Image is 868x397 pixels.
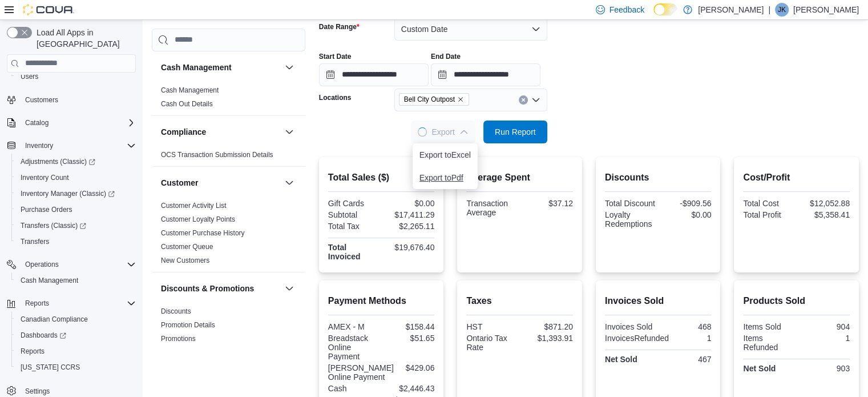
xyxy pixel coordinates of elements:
span: Promotion Details [161,320,215,330]
div: $1,393.91 [522,334,573,343]
button: LoadingExport [411,121,475,143]
div: $37.12 [522,199,573,208]
a: Users [16,70,43,83]
a: Customers [21,93,63,107]
span: Inventory Manager (Classic) [21,189,115,198]
span: Adjustments (Classic) [21,157,95,166]
a: Cash Management [16,274,83,287]
a: Cash Management [161,86,219,94]
h2: Products Sold [743,294,850,308]
button: [US_STATE] CCRS [11,359,140,375]
span: Dashboards [16,328,136,342]
span: Users [21,72,38,81]
div: Loyalty Redemptions [605,210,656,228]
a: New Customers [161,256,209,264]
button: Compliance [161,126,280,138]
span: Export to Pdf [419,173,471,182]
span: Run Report [495,126,536,138]
span: Export [418,121,468,143]
button: Discounts & Promotions [282,282,296,295]
span: Feedback [609,4,644,15]
span: Reports [21,347,45,356]
span: Purchase Orders [16,203,136,216]
div: $871.20 [522,322,573,331]
div: Justin Keen [775,3,789,17]
a: Customer Queue [161,243,213,251]
strong: Net Sold [743,364,776,373]
button: Open list of options [531,95,540,105]
div: $2,446.43 [383,384,434,393]
div: InvoicesRefunded [605,334,669,343]
span: Cash Management [21,276,78,285]
h3: Discounts & Promotions [161,283,254,294]
h3: Customer [161,177,198,189]
span: Users [16,70,136,83]
span: Customer Queue [161,242,213,251]
a: OCS Transaction Submission Details [161,151,273,159]
a: Dashboards [16,328,71,342]
input: Press the down key to open a popover containing a calendar. [431,63,540,86]
span: Inventory Manager (Classic) [16,187,136,200]
div: $0.00 [660,210,711,219]
div: $158.44 [383,322,434,331]
span: Promotions [161,334,196,343]
div: Cash Management [152,83,305,115]
span: Reports [21,296,136,310]
button: Custom Date [394,18,547,41]
a: Promotion Details [161,321,215,329]
a: Customer Activity List [161,202,227,210]
span: Customers [21,93,136,107]
a: Adjustments (Classic) [11,154,140,170]
a: Customer Purchase History [161,229,245,237]
a: [US_STATE] CCRS [16,360,84,374]
button: Catalog [2,115,140,131]
span: Export to Excel [419,150,471,159]
span: JK [778,3,786,17]
div: Discounts & Promotions [152,304,305,350]
h2: Taxes [466,294,573,308]
a: Adjustments (Classic) [16,155,100,169]
button: Export toExcel [413,143,478,166]
div: 904 [799,322,850,331]
button: Customer [282,176,296,190]
div: Total Discount [605,199,656,208]
span: Bell City Outpost [404,94,455,105]
p: [PERSON_NAME] [793,3,859,17]
button: Discounts & Promotions [161,283,280,294]
span: Inventory [21,139,136,153]
span: Catalog [25,118,49,127]
label: Locations [319,93,352,102]
h2: Discounts [605,171,712,185]
button: Reports [21,296,54,310]
p: [PERSON_NAME] [698,3,764,17]
a: Transfers [16,235,54,248]
span: [US_STATE] CCRS [21,363,80,372]
a: Cash Out Details [161,100,213,108]
h2: Invoices Sold [605,294,712,308]
button: Operations [2,256,140,272]
button: Users [11,69,140,85]
h3: Compliance [161,126,206,138]
span: Operations [21,258,136,271]
a: Purchase Orders [16,203,77,216]
div: Ontario Tax Rate [466,334,517,352]
h2: Cost/Profit [743,171,850,185]
div: HST [466,322,517,331]
a: Transfers (Classic) [16,219,91,232]
div: $12,052.88 [799,199,850,208]
div: $19,676.40 [383,243,434,252]
div: Subtotal [328,210,379,219]
img: Cova [23,4,74,15]
button: Operations [21,258,63,271]
span: Cash Management [16,274,136,287]
div: 467 [660,355,711,364]
span: Customers [25,95,58,105]
div: Gift Cards [328,199,379,208]
button: Remove Bell City Outpost from selection in this group [457,96,464,103]
div: 468 [660,322,711,331]
span: Canadian Compliance [16,312,136,326]
a: Inventory Count [16,171,74,185]
h2: Total Sales ($) [328,171,435,185]
span: Cash Management [161,86,219,95]
button: Run Report [483,121,547,143]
